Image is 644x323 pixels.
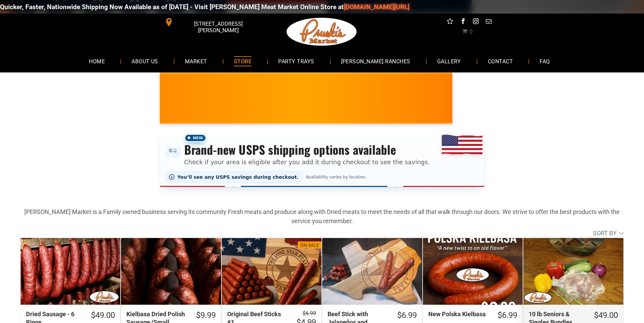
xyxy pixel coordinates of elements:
div: New Polska Kielbasa [428,310,489,318]
s: $6.99 [303,310,316,317]
a: HOME [79,52,115,70]
img: Pruski-s+Market+HQ+Logo2-1920w.png [285,14,358,50]
a: [STREET_ADDRESS][PERSON_NAME] [160,17,263,27]
span: New [184,134,207,142]
span: [STREET_ADDRESS][PERSON_NAME] [174,17,262,37]
div: $6.99 [397,310,417,321]
h3: Brand-new USPS shipping options available [184,142,430,157]
div: $49.00 [594,310,618,321]
span: [PERSON_NAME] MARKET [444,103,576,114]
a: ABOUT US [121,52,168,70]
p: Check if your area is eligible after you add it during checkout to see the savings. [184,157,430,167]
a: [PERSON_NAME] RANCHES [331,52,421,70]
a: GALLERY [427,52,471,70]
a: instagram [471,17,480,27]
a: New Polska Kielbasa [423,238,523,305]
a: 10 lb Seniors &amp; Singles Bundles [523,238,623,305]
span: 0 [469,28,473,35]
div: On Sale [300,242,319,249]
strong: [PERSON_NAME] Market is a Family owned business serving its community Fresh meats and produce alo... [24,208,620,224]
div: $9.99 [196,310,216,321]
a: CONTACT [478,52,523,70]
a: Kielbasa Dried Polish Sausage (Small Batch) [121,238,221,305]
a: email [484,17,493,27]
a: On SaleOriginal Beef Sticks #1 [222,238,321,305]
a: PARTY TRAYS [268,52,324,70]
a: Beef Stick with Jalapeños and Cheese [322,238,422,305]
a: facebook [458,17,467,27]
a: [DOMAIN_NAME][URL] [337,3,403,11]
div: Shipping options announcement [160,129,484,187]
a: FAQ [529,52,560,70]
a: Dried Sausage - 6 Rings [21,238,120,305]
a: MARKET [175,52,217,70]
span: You’ll see any USPS savings during checkout. [177,174,299,180]
a: Social network [446,17,454,27]
a: STORE [224,52,262,70]
a: $6.99New Polska Kielbasa [423,310,523,321]
div: $49.00 [91,310,115,321]
div: $6.99 [498,310,517,321]
span: Availability varies by location. [305,175,368,179]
